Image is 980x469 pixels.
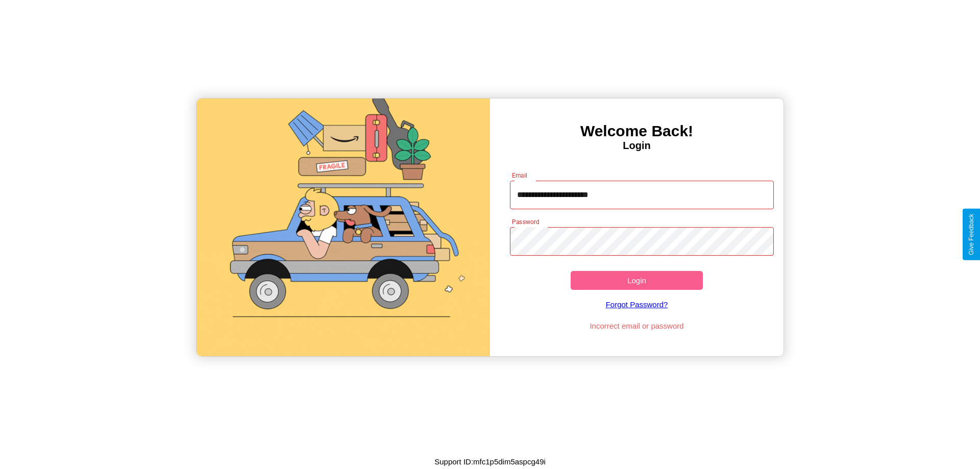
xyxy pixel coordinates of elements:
p: Incorrect email or password [505,319,769,333]
h3: Welcome Back! [490,122,783,140]
h4: Login [490,140,783,152]
button: Login [571,271,703,290]
img: gif [197,98,490,356]
a: Forgot Password? [505,290,769,319]
label: Password [512,217,539,226]
div: Give Feedback [968,214,975,255]
label: Email [512,171,528,180]
p: Support ID: mfc1p5dim5aspcg49i [434,455,546,468]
